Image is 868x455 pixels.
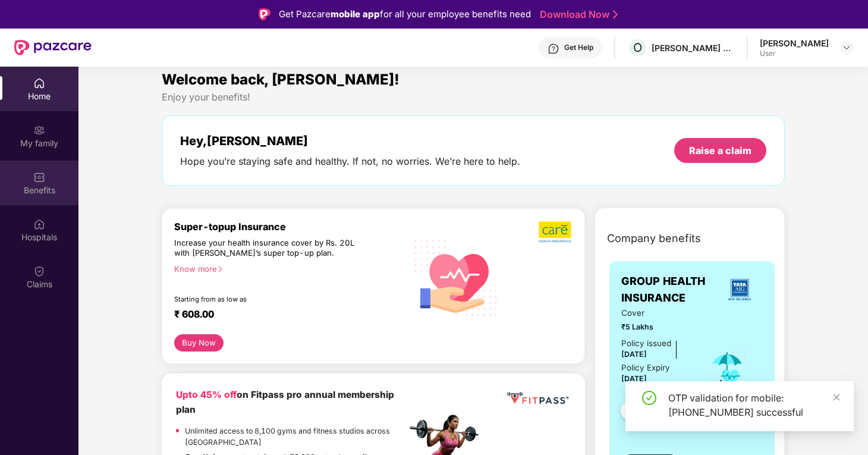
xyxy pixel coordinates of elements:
[652,42,735,54] div: [PERSON_NAME] GLOBAL INVESTMENT PLATFORM PRIVATE LIMITED
[633,40,642,55] span: O
[14,40,92,55] img: New Pazcare Logo
[621,362,670,374] div: Policy Expiry
[548,43,559,55] img: svg+xml;base64,PHN2ZyBpZD0iSGVscC0zMngzMiIgeG1sbnM9Imh0dHA6Ly93d3cudzMub3JnLzIwMDAvc3ZnIiB3aWR0aD...
[180,134,520,148] div: Hey, [PERSON_NAME]
[407,227,507,328] img: svg+xml;base64,PHN2ZyB4bWxucz0iaHR0cDovL3d3dy53My5vcmcvMjAwMC9zdmciIHhtbG5zOnhsaW5rPSJodHRwOi8vd3...
[180,155,520,168] div: Hope you’re staying safe and healthy. If not, no worries. We’re here to help.
[174,295,356,303] div: Starting from as low as
[832,393,841,401] span: close
[724,274,756,306] img: insurerLogo
[33,77,45,89] img: svg+xml;base64,PHN2ZyBpZD0iSG9tZSIgeG1sbnM9Imh0dHA6Ly93d3cudzMub3JnLzIwMDAvc3ZnIiB3aWR0aD0iMjAiIG...
[842,43,851,52] img: svg+xml;base64,PHN2ZyBpZD0iRHJvcGRvd24tMzJ4MzIiIHhtbG5zPSJodHRwOi8vd3d3LnczLm9yZy8yMDAwL3N2ZyIgd2...
[760,37,829,49] div: [PERSON_NAME]
[642,391,656,405] span: check-circle
[259,8,271,20] img: Logo
[162,71,400,88] span: Welcome back, [PERSON_NAME]!
[613,8,618,21] img: Stroke
[33,265,45,277] img: svg+xml;base64,PHN2ZyBpZD0iQ2xhaW0iIHhtbG5zPSJodHRwOi8vd3d3LnczLm9yZy8yMDAwL3N2ZyIgd2lkdGg9IjIwIi...
[621,350,647,359] span: [DATE]
[33,124,45,136] img: svg+xml;base64,PHN2ZyB3aWR0aD0iMjAiIGhlaWdodD0iMjAiIHZpZXdCb3g9IjAgMCAyMCAyMCIgZmlsbD0ibm9uZSIgeG...
[760,49,829,58] div: User
[279,7,531,21] div: Get Pazcare for all your employee benefits need
[621,307,691,319] span: Cover
[176,389,237,400] b: Upto 45% off
[621,273,716,307] span: GROUP HEALTH INSURANCE
[621,321,691,332] span: ₹5 Lakhs
[621,374,647,383] span: [DATE]
[539,221,573,243] img: b5dec4f62d2307b9de63beb79f102df3.png
[217,266,224,272] span: right
[162,91,785,103] div: Enjoy your benefits!
[668,391,839,419] div: OTP validation for mobile: [PHONE_NUMBER] successful
[331,8,380,20] strong: mobile app
[540,8,614,21] a: Download Now
[174,308,395,322] div: ₹ 608.00
[174,264,400,272] div: Know more
[185,425,407,448] p: Unlimited access to 8,100 gyms and fitness studios across [GEOGRAPHIC_DATA]
[621,337,671,350] div: Policy issued
[505,388,571,409] img: fppp.png
[33,218,45,230] img: svg+xml;base64,PHN2ZyBpZD0iSG9zcGl0YWxzIiB4bWxucz0iaHR0cDovL3d3dy53My5vcmcvMjAwMC9zdmciIHdpZHRoPS...
[564,43,593,52] div: Get Help
[174,221,407,233] div: Super-topup Insurance
[615,398,644,427] img: svg+xml;base64,PHN2ZyB4bWxucz0iaHR0cDovL3d3dy53My5vcmcvMjAwMC9zdmciIHdpZHRoPSI0OC45NDMiIGhlaWdodD...
[708,349,747,388] img: icon
[174,334,224,352] button: Buy Now
[176,389,394,415] b: on Fitpass pro annual membership plan
[607,230,701,247] span: Company benefits
[33,171,45,183] img: svg+xml;base64,PHN2ZyBpZD0iQmVuZWZpdHMiIHhtbG5zPSJodHRwOi8vd3d3LnczLm9yZy8yMDAwL3N2ZyIgd2lkdGg9Ij...
[689,144,751,157] div: Raise a claim
[174,238,356,259] div: Increase your health insurance cover by Rs. 20L with [PERSON_NAME]’s super top-up plan.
